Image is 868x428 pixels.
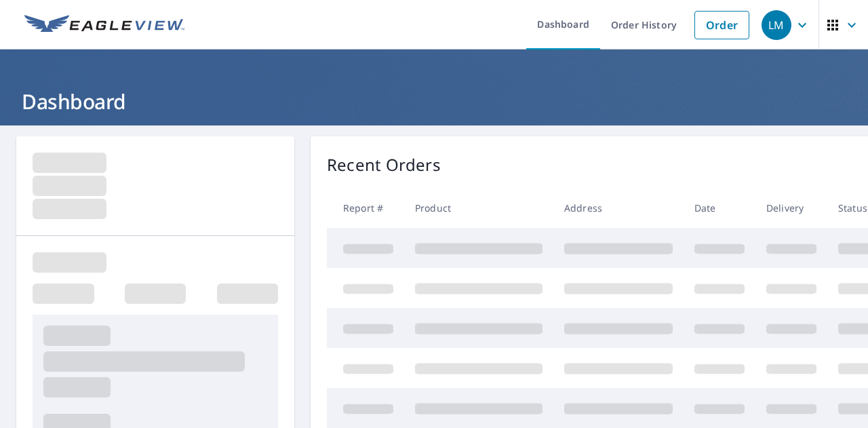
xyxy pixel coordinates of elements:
div: LM [762,10,791,40]
th: Delivery [755,188,827,228]
p: Recent Orders [327,153,441,177]
th: Date [684,188,755,228]
h1: Dashboard [16,87,852,115]
th: Address [553,188,684,228]
a: Order [694,11,749,39]
th: Report # [327,188,404,228]
th: Product [404,188,553,228]
img: EV Logo [24,15,184,35]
